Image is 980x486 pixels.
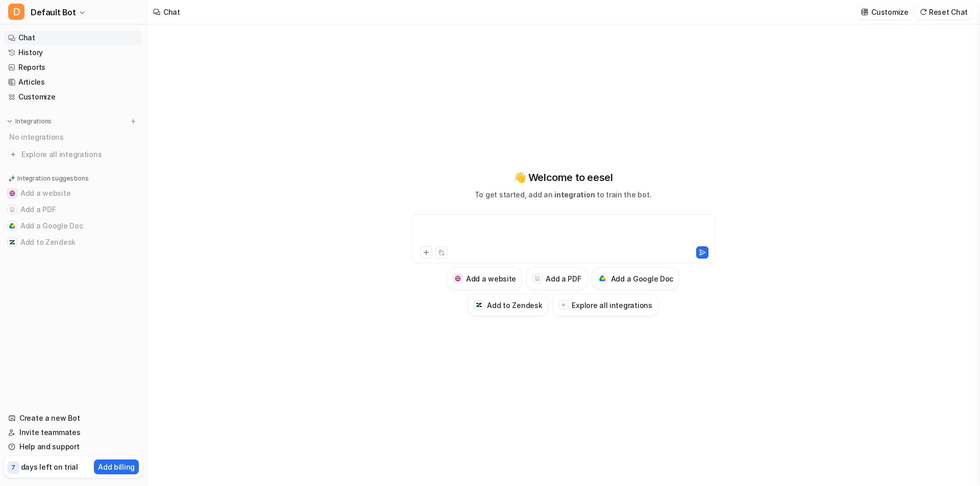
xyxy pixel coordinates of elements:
a: Help and support [4,440,142,454]
a: Chat [4,31,142,45]
button: Explore all integrations [552,294,658,316]
a: Reports [4,60,142,74]
button: Add a PDFAdd a PDF [4,201,142,218]
button: Add a Google DocAdd a Google Doc [592,267,680,290]
img: Add to Zendesk [9,239,15,245]
h3: Add a Google Doc [611,273,674,284]
p: To get started, add an to train the bot. [475,189,651,200]
img: expand menu [6,118,13,125]
h3: Add a website [466,273,516,284]
img: Add a Google Doc [9,223,15,229]
img: Add a Google Doc [599,275,606,282]
a: Invite teammates [4,425,142,440]
p: days left on trial [21,462,78,472]
a: Articles [4,75,142,89]
img: menu_add.svg [130,118,137,125]
h3: Add to Zendesk [487,300,542,311]
img: Add a website [9,190,15,196]
div: No integrations [6,129,142,145]
a: Create a new Bot [4,411,142,425]
button: Add to ZendeskAdd to Zendesk [4,234,142,250]
img: explore all integrations [8,149,18,160]
a: Customize [4,90,142,104]
button: Add a PDFAdd a PDF [526,267,587,290]
img: reset [920,8,927,16]
div: Chat [163,7,180,17]
button: Reset Chat [917,5,972,19]
button: Integrations [4,116,55,126]
img: Add a website [455,275,461,282]
p: 👋 Welcome to eesel [513,170,613,185]
span: Explore all integrations [21,146,138,163]
img: Add a PDF [534,275,541,282]
span: D [8,4,24,20]
img: Add a PDF [9,207,15,213]
button: Add a Google DocAdd a Google Doc [4,218,142,234]
span: Default Bot [31,5,76,19]
h3: Explore all integrations [572,300,652,311]
span: integration [554,190,595,199]
p: Integrations [15,117,52,125]
button: Add to ZendeskAdd to Zendesk [468,294,548,316]
button: Add a websiteAdd a website [4,185,142,201]
h3: Add a PDF [546,273,581,284]
button: Add a websiteAdd a website [447,267,522,290]
p: Customize [871,7,908,17]
img: Add to Zendesk [476,302,482,309]
button: Add billing [94,459,139,474]
a: Explore all integrations [4,147,142,162]
button: Customize [858,5,912,19]
p: 7 [11,463,15,472]
p: Integration suggestions [17,174,88,183]
img: customize [861,8,868,16]
a: History [4,45,142,60]
p: Add billing [98,462,135,472]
